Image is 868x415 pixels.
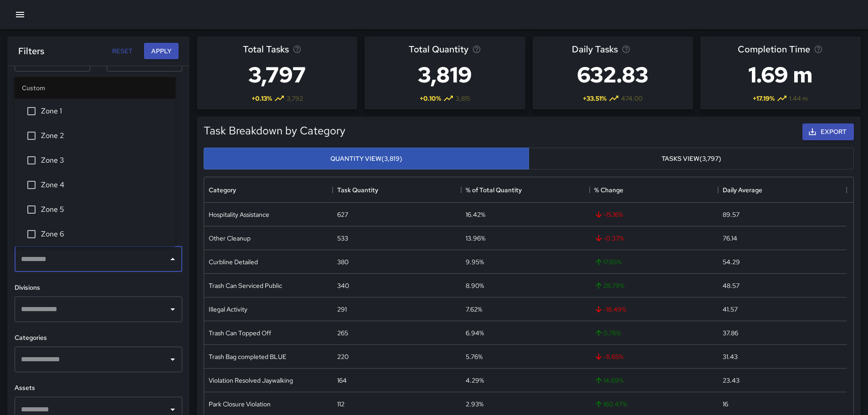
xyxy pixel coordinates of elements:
[420,94,441,103] span: + 0.10 %
[466,400,483,409] div: 2.93%
[41,106,168,117] span: Zone 1
[723,177,762,203] div: Daily Average
[529,148,854,170] button: Tasks View(3,797)
[461,177,590,203] div: % of Total Quantity
[723,328,738,338] div: 37.86
[594,257,621,266] span: 17.65 %
[204,177,333,203] div: Category
[337,352,349,361] div: 220
[456,94,470,103] span: 3,815
[209,234,251,243] div: Other Cleanup
[572,42,618,56] span: Daily Tasks
[166,253,179,266] button: Close
[409,42,468,56] span: Total Quantity
[466,210,485,219] div: 16.42%
[466,257,484,266] div: 9.95%
[723,257,740,266] div: 54.29
[802,123,854,140] button: Export
[287,94,303,103] span: 3,792
[204,148,529,170] button: Quantity View(3,819)
[466,328,484,338] div: 6.94%
[466,376,484,385] div: 4.29%
[409,56,481,93] h3: 3,819
[594,376,623,385] span: 14.69 %
[252,94,272,103] span: + 0.13 %
[723,281,740,290] div: 48.57
[15,283,182,293] h6: Divisions
[15,333,182,343] h6: Categories
[41,155,168,166] span: Zone 3
[466,234,485,243] div: 13.96%
[166,353,179,366] button: Open
[738,42,810,56] span: Completion Time
[333,177,461,203] div: Task Quantity
[723,210,740,219] div: 89.57
[209,281,282,290] div: Trash Can Serviced Public
[209,257,258,266] div: Curbline Detailed
[243,56,311,93] h3: 3,797
[209,210,269,219] div: Hospitality Assistance
[572,56,654,93] h3: 632.83
[594,281,624,290] span: 28.79 %
[594,305,626,314] span: -18.49 %
[41,204,168,215] span: Zone 5
[621,94,642,103] span: 474.00
[594,328,621,338] span: 0.76 %
[293,45,302,54] svg: Total number of tasks in the selected period, compared to the previous period.
[594,400,627,409] span: 160.47 %
[337,210,348,219] div: 627
[590,177,718,203] div: % Change
[15,383,182,393] h6: Assets
[466,305,482,314] div: 7.62%
[594,177,623,203] div: % Change
[814,45,823,54] svg: Average time taken to complete tasks in the selected period, compared to the previous period.
[337,376,347,385] div: 164
[243,42,289,56] span: Total Tasks
[209,376,293,385] div: Violation Resolved Jaywalking
[41,179,168,190] span: Zone 4
[472,45,481,54] svg: Total task quantity in the selected period, compared to the previous period.
[337,400,344,409] div: 112
[583,94,606,103] span: + 33.51 %
[337,305,347,314] div: 291
[789,94,808,103] span: 1.44 m
[337,281,349,290] div: 340
[166,303,179,316] button: Open
[718,177,847,203] div: Daily Average
[209,400,271,409] div: Park Closure Violation
[204,123,345,138] h5: Task Breakdown by Category
[723,234,737,243] div: 76.14
[466,281,484,290] div: 8.90%
[738,56,823,93] h3: 1.69 m
[108,43,137,60] button: Reset
[594,352,623,361] span: -11.65 %
[594,210,623,219] span: -15.16 %
[753,94,775,103] span: + 17.19 %
[209,352,287,361] div: Trash Bag completed BLUE
[621,45,631,54] svg: Average number of tasks per day in the selected period, compared to the previous period.
[18,44,44,58] h6: Filters
[337,234,348,243] div: 533
[41,130,168,141] span: Zone 2
[41,229,168,240] span: Zone 6
[594,234,624,243] span: -0.37 %
[15,77,175,99] li: Custom
[144,43,179,60] button: Apply
[466,177,522,203] div: % of Total Quantity
[723,400,728,409] div: 16
[209,305,247,314] div: Illegal Activity
[337,328,348,338] div: 265
[209,177,236,203] div: Category
[209,328,271,338] div: Trash Can Topped Off
[466,352,483,361] div: 5.76%
[337,177,378,203] div: Task Quantity
[723,305,738,314] div: 41.57
[723,376,740,385] div: 23.43
[723,352,738,361] div: 31.43
[337,257,349,266] div: 380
